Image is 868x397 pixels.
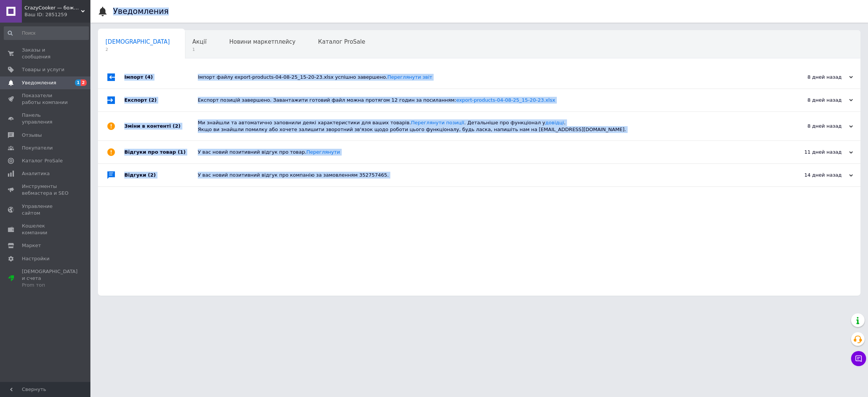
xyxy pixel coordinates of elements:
[124,66,198,89] div: Імпорт
[778,149,853,156] div: 11 дней назад
[22,203,70,217] span: Управление сайтом
[81,79,87,86] span: 2
[22,255,49,262] span: Настройки
[124,141,198,163] div: Відгуки про товар
[229,38,295,45] span: Новини маркетплейсу
[22,132,42,139] span: Отзывы
[24,11,90,18] div: Ваш ID: 2851259
[22,183,70,197] span: Инструменты вебмастера и SEO
[456,97,555,103] a: export-products-04-08-25_15-20-23.xlsx
[24,5,81,11] span: CrazyCooker — божевільно низькі ціни на обладнання !!!
[22,79,56,86] span: Уведомления
[148,172,156,178] span: (2)
[22,223,70,236] span: Кошелек компании
[105,47,170,52] span: 2
[113,7,169,16] h1: Уведомления
[22,145,53,151] span: Покупатели
[178,149,186,155] span: (1)
[318,38,365,45] span: Каталог ProSale
[22,92,70,106] span: Показатели работы компании
[22,112,70,125] span: Панель управления
[306,149,340,155] a: Переглянути
[198,74,778,81] div: Імпорт файлу export-products-04-08-25_15-20-23.xlsx успішно завершено.
[778,74,853,81] div: 8 дней назад
[193,47,207,52] span: 1
[22,66,64,73] span: Товары и услуги
[778,172,853,179] div: 14 дней назад
[22,242,41,249] span: Маркет
[105,38,170,45] span: [DEMOGRAPHIC_DATA]
[145,74,153,80] span: (4)
[411,120,464,125] a: Переглянути позиції
[173,123,180,129] span: (2)
[193,38,207,45] span: Акції
[198,119,778,133] div: Ми знайшли та автоматично заповнили деякі характеристики для ваших товарів. . Детальніше про функ...
[545,120,564,125] a: довідці
[124,164,198,186] div: Відгуки
[851,351,866,366] button: Чат с покупателем
[22,268,78,289] span: [DEMOGRAPHIC_DATA] и счета
[149,97,157,103] span: (2)
[387,74,432,80] a: Переглянути звіт
[778,123,853,130] div: 8 дней назад
[22,282,78,289] div: Prom топ
[198,149,778,156] div: У вас новий позитивний відгук про товар.
[4,26,89,40] input: Поиск
[124,112,198,140] div: Зміни в контенті
[75,79,81,86] span: 1
[22,47,70,60] span: Заказы и сообщения
[198,97,778,104] div: Експорт позицій завершено. Завантажити готовий файл можна протягом 12 годин за посиланням:
[22,157,63,164] span: Каталог ProSale
[124,89,198,111] div: Експорт
[22,170,50,177] span: Аналитика
[198,172,778,179] div: У вас новий позитивний відгук про компанію за замовленням 352757465.
[778,97,853,104] div: 8 дней назад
